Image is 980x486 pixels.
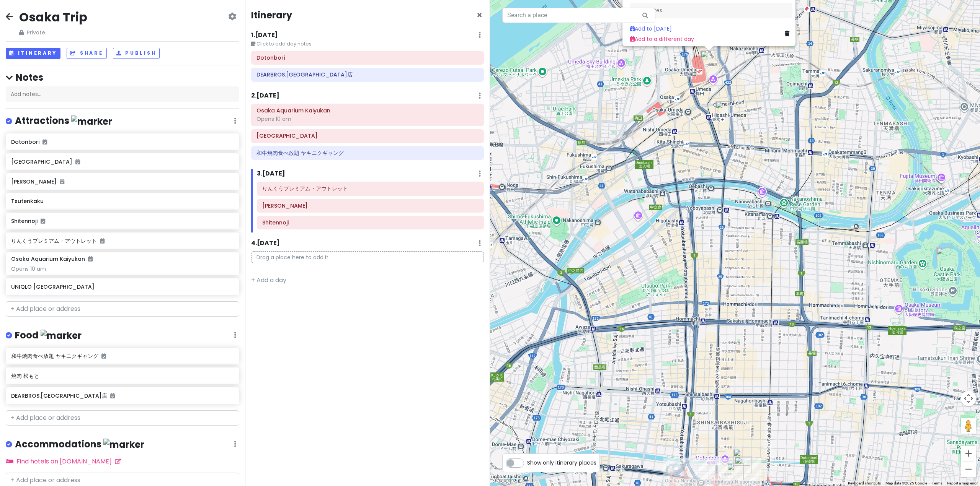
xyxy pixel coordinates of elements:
h4: Attractions [15,115,112,127]
h6: Osaka Aquarium Kaiyukan [11,255,93,262]
a: Find hotels on [DOMAIN_NAME] [6,457,121,466]
small: Click to add day notes [251,40,484,48]
button: Map camera controls [961,391,976,406]
h6: Dotonbori [11,138,234,145]
h6: 4 . [DATE] [251,239,280,247]
i: Added to itinerary [88,256,93,262]
input: Search a place [502,8,655,23]
div: Add notes... [630,2,792,18]
img: marker [71,115,112,127]
h6: [GEOGRAPHIC_DATA] [11,158,234,165]
i: Added to itinerary [60,179,64,184]
input: + Add place or address [6,410,239,426]
a: Delete place [785,29,792,38]
h6: りんくうプレミアム・アウトレット [11,237,234,244]
h6: DEARBROS.[GEOGRAPHIC_DATA]店 [11,392,234,399]
button: Zoom in [961,446,976,461]
h4: Accommodations [15,438,144,451]
div: Osaka Castle [936,247,953,264]
div: Add notes... [6,86,239,102]
i: Added to itinerary [41,218,45,224]
h6: りんくうプレミアム・アウトレット [262,185,479,192]
p: Drag a place here to add it [251,251,484,263]
div: DEARBROS.ディアブロ道頓堀千日前店 [735,457,751,473]
h6: 焼肉 松もと [11,372,234,379]
button: Share [67,48,106,59]
h6: Shitennoji [11,218,234,224]
h6: [PERSON_NAME] [11,178,234,185]
h6: Shitennoji [262,219,479,226]
h6: 1 . [DATE] [251,31,278,39]
div: 和牛焼肉食べ放題 ヤキニクギャング [715,101,732,118]
span: Show only itinerary places [527,458,596,467]
h6: 和牛焼肉食べ放題 ヤキニクギャング [11,353,234,359]
a: Open this area in Google Maps (opens a new window) [492,476,517,486]
button: Zoom out [961,462,976,477]
a: Add to a different day [630,35,694,42]
h6: Dotonbori [256,54,479,61]
h6: Osaka Aquarium Kaiyukan [256,107,479,114]
div: Dotonbori [733,449,750,466]
i: Added to itinerary [101,353,106,359]
h6: 2 . [DATE] [251,92,279,100]
i: Added to itinerary [100,238,105,244]
img: marker [41,330,82,341]
h6: 和牛焼肉食べ放題 ヤキニクギャング [256,150,479,156]
h6: DEARBROS.ディアブロ道頓堀千日前店 [256,71,479,78]
a: Report a map error [947,481,978,485]
h4: Notes [6,72,239,83]
h6: Namba Yasaka Jinja [262,202,479,209]
button: Publish [113,48,160,59]
h4: Food [15,329,82,342]
h6: 3 . [DATE] [257,170,285,178]
img: Google [492,476,517,486]
div: UNIQLO OSAKA [701,50,717,67]
span: Private [19,28,87,37]
button: Drag Pegman onto the map to open Street View [961,418,976,434]
a: + Add a day [251,276,286,284]
a: Add to [DATE] [630,25,672,33]
h2: Osaka Trip [19,9,87,25]
button: Keyboard shortcuts [848,481,881,486]
h6: Osaka Castle [256,132,479,139]
button: Close [477,11,482,20]
img: marker [103,439,144,450]
span: Map data ©2025 Google [885,481,927,485]
input: + Add place or address [6,301,239,317]
button: Itinerary [6,48,60,59]
a: Terms (opens in new tab) [932,481,942,485]
div: Opens 10 am [11,265,234,272]
h6: Tsutenkaku [11,198,234,205]
span: Close itinerary [477,9,482,21]
i: Added to itinerary [110,393,115,398]
div: 焼肉 松もと [727,463,744,480]
h4: Itinerary [251,9,292,21]
i: Added to itinerary [42,139,47,145]
div: Opens 10 am [256,115,479,122]
h6: UNIQLO [GEOGRAPHIC_DATA] [11,283,234,290]
i: Added to itinerary [75,159,80,164]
